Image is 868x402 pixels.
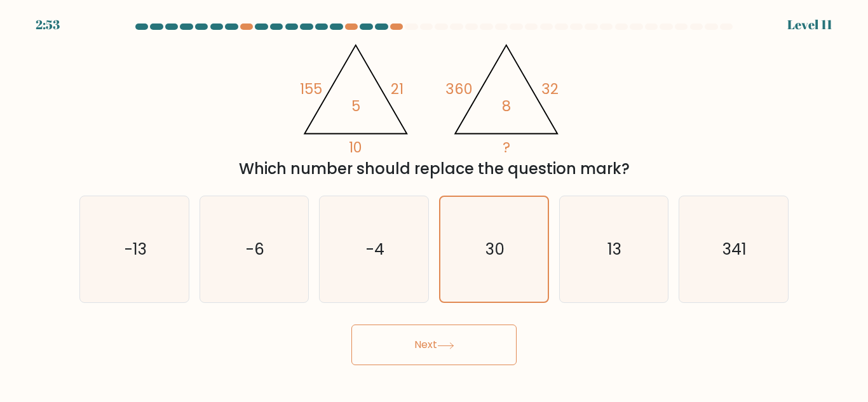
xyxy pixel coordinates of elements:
[503,137,510,157] tspan: ?
[87,157,781,180] div: Which number should replace the question mark?
[366,238,384,260] text: -4
[722,238,747,260] text: 341
[608,238,622,260] text: 13
[299,79,322,99] tspan: 155
[502,96,511,116] tspan: 8
[351,96,360,116] tspan: 5
[246,238,264,260] text: -6
[349,137,362,157] tspan: 10
[787,15,832,34] div: Level 11
[541,79,559,99] tspan: 32
[36,15,60,34] div: 2:53
[391,79,403,99] tspan: 21
[445,79,473,99] tspan: 360
[124,238,146,260] text: -13
[351,325,517,365] button: Next
[485,238,505,260] text: 30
